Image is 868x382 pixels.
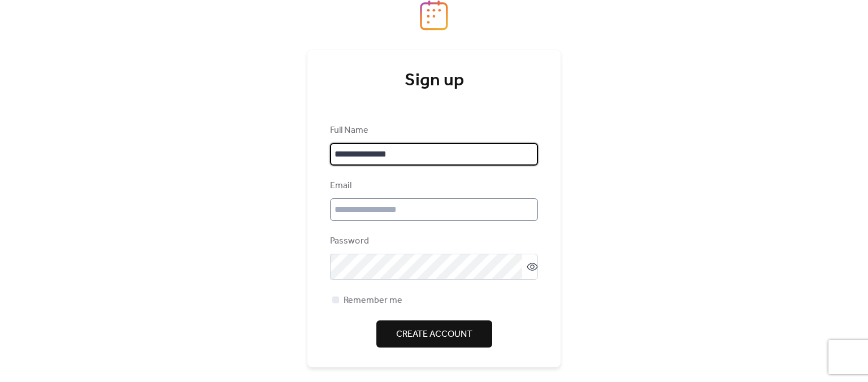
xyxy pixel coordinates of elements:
[396,328,472,341] span: Create Account
[330,124,536,137] div: Full Name
[376,320,492,348] button: Create Account
[330,179,536,193] div: Email
[330,235,536,248] div: Password
[344,294,402,307] span: Remember me
[330,70,538,92] div: Sign up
